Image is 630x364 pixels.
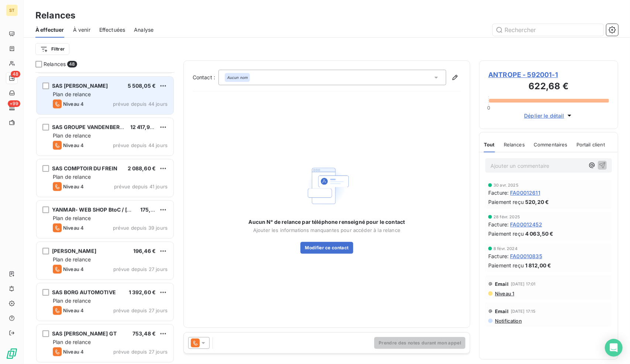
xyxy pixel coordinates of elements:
span: Niveau 4 [63,101,84,107]
span: Plan de relance [53,132,91,139]
span: Facture : [488,189,509,197]
span: [DATE] 17:01 [511,282,536,286]
button: Déplier le détail [522,111,575,120]
span: Niveau 4 [63,225,84,231]
span: 1 392,60 € [129,289,156,295]
span: Paiement reçu [488,198,524,206]
span: Analyse [134,26,154,34]
span: Paiement reçu [488,261,524,269]
span: Niveau 4 [63,308,84,313]
span: SAS GROUPE VANDENBERGHE [52,124,131,130]
span: Plan de relance [53,339,91,345]
span: Plan de relance [53,91,91,97]
span: Niveau 4 [63,184,84,190]
span: SAS [PERSON_NAME] GT [52,330,117,337]
span: Niveau 4 [63,349,84,355]
span: Facture : [488,221,509,228]
span: 4 063,50 € [525,230,554,238]
button: Modifier ce contact [300,242,353,254]
span: Plan de relance [53,256,91,263]
span: FA00010835 [510,252,542,260]
span: Plan de relance [53,174,91,180]
h3: 622,68 € [488,80,609,94]
span: Email [495,281,509,287]
span: 520,20 € [525,198,549,206]
div: ST [6,4,18,16]
span: À venir [73,26,90,34]
span: 8 févr. 2024 [493,246,517,251]
span: FA00012452 [510,221,542,228]
span: 48 [67,61,77,67]
span: 0 [487,105,490,111]
button: Prendre des notes durant mon appel [374,337,465,349]
label: Contact : [193,74,218,81]
span: Portail client [576,142,605,148]
span: FA00012611 [510,189,540,197]
span: 2 088,60 € [128,165,156,171]
span: prévue depuis 27 jours [113,308,168,313]
span: 1 812,00 € [525,261,551,269]
span: Effectuées [99,26,125,34]
span: YANMAR- WEB SHOP BtoC / [PERSON_NAME] [52,207,169,213]
span: 12 417,92 € [130,124,158,130]
span: ANTROPE - 592001-1 [488,70,609,80]
span: Déplier le détail [524,112,564,119]
span: Niveau 4 [63,266,84,272]
span: Email [495,308,509,314]
span: 175,89 € [140,207,162,213]
span: +99 [8,100,20,107]
span: SAS BORG AUTOMOTIVE [52,289,116,295]
span: À effectuer [35,26,64,34]
span: Paiement reçu [488,230,524,238]
span: 48 [11,71,20,77]
span: prévue depuis 44 jours [113,142,168,148]
span: 30 avr. 2025 [493,183,519,187]
em: Aucun nom [227,75,248,80]
span: SAS COMPTOIR DU FREIN [52,165,117,171]
span: prévue depuis 41 jours [114,184,168,190]
span: 753,48 € [132,330,156,337]
span: prévue depuis 39 jours [113,225,168,231]
span: Plan de relance [53,298,91,304]
span: Plan de relance [53,215,91,221]
span: Relances [504,142,525,148]
span: Aucun N° de relance par téléphone renseigné pour le contact [249,218,405,226]
h3: Relances [35,9,75,22]
span: Tout [484,142,495,148]
button: Filtrer [35,43,69,55]
span: 5 508,05 € [128,83,156,89]
span: [PERSON_NAME] [52,248,96,254]
span: Ajouter les informations manquantes pour accéder à la relance [253,227,400,233]
span: Niveau 1 [494,291,514,297]
span: Relances [44,60,66,68]
span: 28 févr. 2025 [493,215,520,219]
img: Empty state [303,162,350,210]
img: Logo LeanPay [6,348,18,360]
span: prévue depuis 27 jours [113,349,168,355]
span: [DATE] 17:15 [511,309,536,313]
span: prévue depuis 44 jours [113,101,168,107]
span: SAS [PERSON_NAME] [52,83,108,89]
span: prévue depuis 27 jours [113,266,168,272]
span: 196,46 € [133,248,156,254]
span: Commentaires [534,142,568,148]
span: Notification [494,318,522,324]
span: Niveau 4 [63,142,84,148]
div: grid [35,72,175,364]
span: Facture : [488,252,509,260]
div: Open Intercom Messenger [605,339,623,357]
input: Rechercher [493,24,603,36]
